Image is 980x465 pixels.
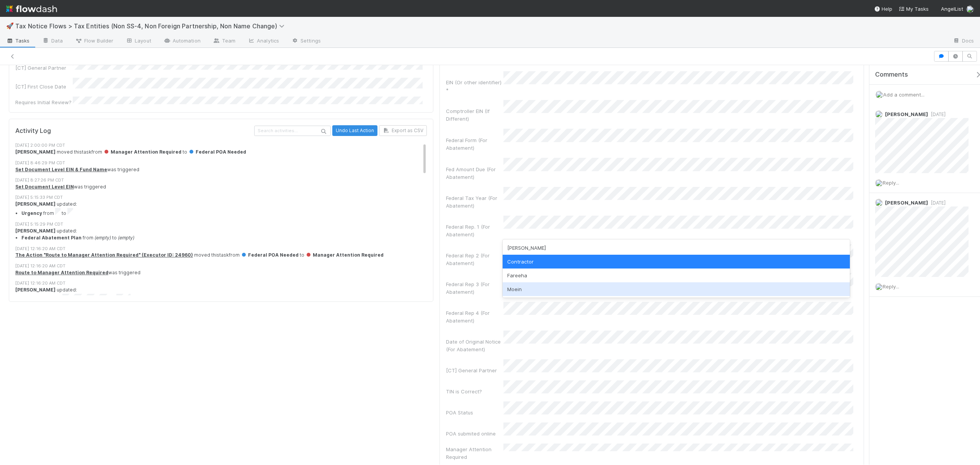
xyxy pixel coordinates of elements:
li: from to [21,208,434,217]
img: avatar_2c958fe4-7690-4b4d-a881-c5dfc7d29e13.png [875,199,883,206]
strong: Federal Abatement Plan [21,235,82,241]
span: 🚀 [6,23,14,29]
div: Fareeha [503,269,849,282]
span: Comments [875,71,908,79]
a: Set Document Level EIN & Fund Name [15,167,107,172]
a: Route to Manager Attention Required [15,270,108,275]
div: Federal Rep. 1 (For Abatement) [446,223,503,238]
div: Federal Rep 4 (For Abatement) [446,309,503,324]
img: avatar_d45d11ee-0024-4901-936f-9df0a9cc3b4e.png [966,5,974,13]
div: [CT] General Partner [15,64,73,72]
span: Manager Attention Required [305,252,384,258]
span: [PERSON_NAME] [885,200,928,206]
div: POA Status [446,409,503,416]
div: Moein [503,282,849,296]
div: Manager Attention Required [446,445,503,461]
a: Set Document Level EIN [15,184,74,190]
button: Export as CSV [379,125,427,136]
strong: [PERSON_NAME] [15,228,56,234]
span: Tasks [6,37,30,44]
em: (empty) [118,235,134,241]
div: Federal Rep 3 (For Abatement) [446,280,503,296]
div: Requires Initial Review? [15,98,73,106]
div: [DATE] 12:16:20 AM CDT [15,280,434,287]
div: [DATE] 8:46:29 PM CDT [15,160,434,166]
div: [DATE] 12:16:20 AM CDT [15,246,434,252]
span: AngelList [941,6,963,12]
img: logo-inverted-e16ddd16eac7371096b0.svg [6,2,57,15]
strong: [PERSON_NAME] [15,287,56,293]
span: [PERSON_NAME] [885,111,928,117]
input: Search activities... [254,126,331,136]
div: [DATE] 12:16:20 AM CDT [15,263,434,269]
div: TIN is Correct? [446,388,503,395]
strong: [PERSON_NAME] [15,149,56,155]
div: [DATE] 5:15:29 PM CDT [15,221,434,228]
div: was triggered [15,269,434,276]
div: was triggered [15,183,434,190]
div: Comptroller EIN (If Different) [446,107,503,123]
div: [PERSON_NAME] [503,241,849,255]
span: [DATE] [928,200,946,206]
span: [DATE] [928,111,946,117]
div: was triggered [15,166,434,173]
a: Team [207,35,242,47]
div: [DATE] 5:15:33 PM CDT [15,194,434,201]
div: [CT] First Close Date [15,83,73,90]
h5: Activity Log [15,127,253,135]
span: Tax Notice Flows > Tax Entities (Non SS-4, Non Foreign Partnership, Non Name Change) [15,22,288,30]
span: My Tasks [898,6,929,12]
strong: [PERSON_NAME] [15,201,56,207]
a: My Tasks [898,5,929,13]
li: from to [21,234,434,241]
div: moved this task from to [15,149,434,156]
a: Docs [947,35,980,47]
a: Automation [157,35,207,47]
div: moved this task from to [15,252,434,259]
div: Federal Tax Year (For Abatement) [446,194,503,210]
div: updated: [15,201,434,217]
a: Settings [285,35,327,47]
span: Reply... [883,180,899,186]
img: avatar_d45d11ee-0024-4901-936f-9df0a9cc3b4e.png [875,91,883,98]
span: Reply... [883,283,899,290]
img: avatar_d45d11ee-0024-4901-936f-9df0a9cc3b4e.png [875,179,883,187]
div: updated: [15,228,434,242]
div: [DATE] 2:00:00 PM CDT [15,142,434,149]
div: Date of Original Notice (For Abatement) [446,338,503,353]
div: Fed Amount Due (For Abatement) [446,165,503,181]
span: Add a comment... [883,92,924,98]
a: Data [36,35,69,47]
em: (empty) [95,235,111,241]
a: The Action "Route to Manager Attention Required" (Executor ID: 24960) [15,252,193,258]
div: POA submited online [446,430,503,437]
a: Layout [119,35,157,47]
div: Federal Rep 2 (For Abatement) [446,252,503,267]
div: [CT] General Partner [446,367,503,374]
strong: Urgency [21,210,42,216]
span: Federal POA Needed [188,149,246,155]
button: Undo Last Action [332,125,377,136]
img: avatar_d45d11ee-0024-4901-936f-9df0a9cc3b4e.png [875,283,883,291]
a: Analytics [242,35,285,47]
div: Contractor [503,255,849,269]
div: EIN (Or other identifier) * [446,79,503,94]
span: Federal POA Needed [241,252,299,258]
a: Flow Builder [69,35,119,47]
span: Flow Builder [75,37,113,44]
div: updated: [15,287,434,303]
div: Help [874,5,892,13]
span: Manager Attention Required [103,149,181,155]
div: [DATE] 8:27:26 PM CDT [15,177,434,183]
div: Federal Form (For Abatement) [446,136,503,152]
img: avatar_cc3a00d7-dd5c-4a2f-8d58-dd6545b20c0d.png [875,110,883,118]
li: from to [21,294,434,303]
